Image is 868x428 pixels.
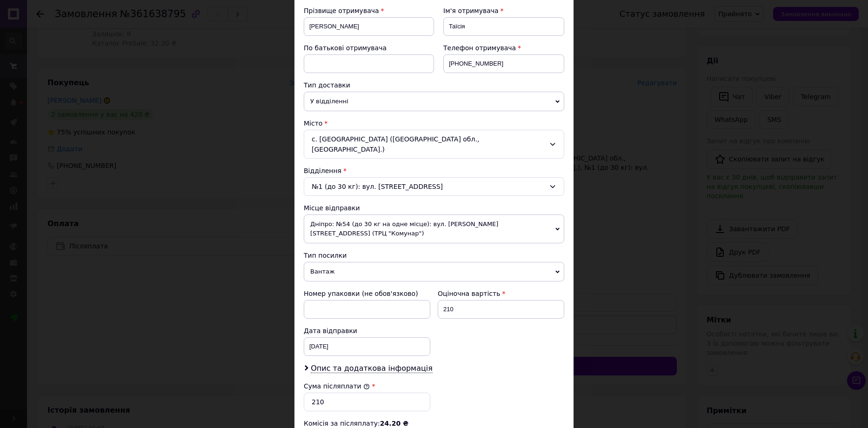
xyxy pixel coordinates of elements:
span: Телефон отримувача [443,44,516,52]
span: По батькові отримувача [304,44,387,52]
span: Місце відправки [304,204,360,212]
input: +380 [443,54,564,73]
span: Дніпро: №54 (до 30 кг на одне місце): вул. [PERSON_NAME][STREET_ADDRESS] (ТРЦ "Комунар") [304,214,564,243]
div: с. [GEOGRAPHIC_DATA] ([GEOGRAPHIC_DATA] обл., [GEOGRAPHIC_DATA].) [304,130,564,159]
span: Тип посилки [304,252,347,259]
div: Номер упаковки (не обов'язково) [304,289,430,298]
span: Вантаж [304,262,564,281]
span: Прізвище отримувача [304,7,379,14]
span: Тип доставки [304,81,350,89]
div: Місто [304,119,564,128]
span: 24.20 ₴ [380,420,408,427]
div: №1 (до 30 кг): вул. [STREET_ADDRESS] [304,177,564,196]
div: Оціночна вартість [438,289,564,298]
label: Сума післяплати [304,382,370,390]
span: Ім'я отримувача [443,7,499,14]
span: Опис та додаткова інформація [311,364,433,373]
span: У відділенні [304,92,564,111]
div: Дата відправки [304,326,430,335]
div: Комісія за післяплату: [304,419,564,428]
div: Відділення [304,166,564,175]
